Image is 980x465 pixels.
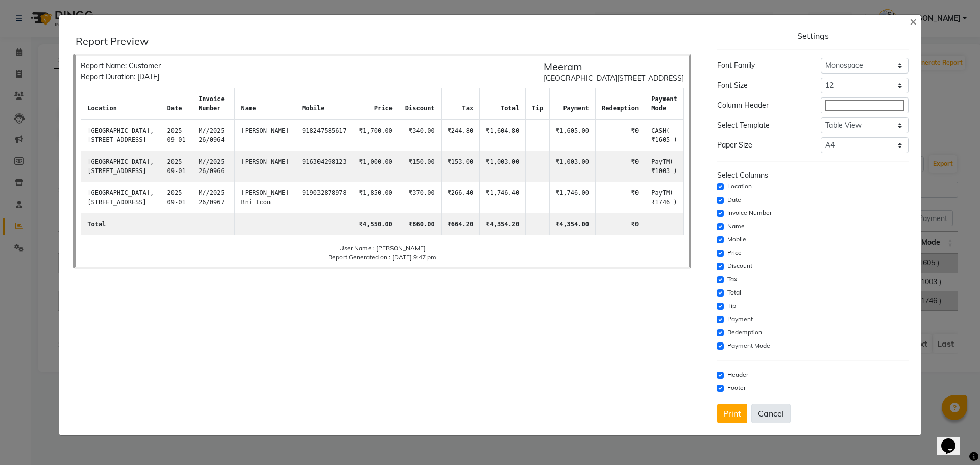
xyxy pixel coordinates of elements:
th: tax [441,88,480,120]
th: price [353,88,399,120]
td: [PERSON_NAME] Bni Icon [235,182,296,213]
td: ₹150.00 [399,151,441,182]
td: [GEOGRAPHIC_DATA], [STREET_ADDRESS] [81,151,161,182]
th: tip [526,88,550,120]
td: ₹1,746.00 [549,182,595,213]
div: Select Template [709,120,813,131]
td: CASH( ₹1605 ) [645,119,684,151]
td: ₹244.80 [441,119,480,151]
th: total [480,88,526,120]
div: Report Preview [76,35,697,47]
span: × [910,13,917,29]
label: Total [727,288,741,297]
td: ₹1,000.00 [353,151,399,182]
th: date [161,88,192,120]
button: Cancel [751,404,791,423]
iframe: chat widget [937,424,970,455]
label: Price [727,248,742,257]
td: ₹340.00 [399,119,441,151]
td: M//2025-26/0964 [192,119,235,151]
td: Total [81,213,161,235]
td: ₹664.20 [441,213,480,235]
th: payment mode [645,88,684,120]
td: ₹1,700.00 [353,119,399,151]
label: Discount [727,261,752,271]
td: [GEOGRAPHIC_DATA], [STREET_ADDRESS] [81,182,161,213]
td: 916304298123 [296,151,353,182]
td: [PERSON_NAME] [235,119,296,151]
td: 918247585617 [296,119,353,151]
td: ₹1,604.80 [480,119,526,151]
td: 2025-09-01 [161,151,192,182]
td: ₹4,550.00 [353,213,399,235]
label: Location [727,182,752,191]
div: Column Header [709,100,813,111]
td: ₹0 [595,151,645,182]
th: discount [399,88,441,120]
td: ₹0 [595,213,645,235]
th: invoice number [192,88,235,120]
td: ₹0 [595,182,645,213]
th: location [81,88,161,120]
label: Date [727,195,741,204]
td: ₹266.40 [441,182,480,213]
div: Report Duration: [DATE] [81,71,161,82]
td: ₹860.00 [399,213,441,235]
td: M//2025-26/0966 [192,151,235,182]
th: redemption [595,88,645,120]
label: Footer [727,383,746,393]
td: ₹4,354.20 [480,213,526,235]
label: Mobile [727,235,746,244]
th: payment [549,88,595,120]
label: Payment Mode [727,341,770,350]
td: PayTM( ₹1746 ) [645,182,684,213]
td: 2025-09-01 [161,119,192,151]
td: ₹1,850.00 [353,182,399,213]
label: Header [727,370,748,379]
div: Select Columns [717,170,908,181]
td: ₹0 [595,119,645,151]
label: Tip [727,301,736,310]
div: [GEOGRAPHIC_DATA][STREET_ADDRESS] [544,73,684,84]
td: PayTM( ₹1003 ) [645,151,684,182]
td: [GEOGRAPHIC_DATA], [STREET_ADDRESS] [81,119,161,151]
label: Invoice Number [727,208,772,217]
td: ₹1,746.40 [480,182,526,213]
td: ₹4,354.00 [549,213,595,235]
h5: Meeram [544,61,684,73]
td: ₹1,003.00 [480,151,526,182]
div: Font Family [709,60,813,71]
button: Print [717,404,747,423]
td: ₹153.00 [441,151,480,182]
td: M//2025-26/0967 [192,182,235,213]
label: Payment [727,314,753,324]
label: Tax [727,275,737,284]
td: ₹370.00 [399,182,441,213]
td: 2025-09-01 [161,182,192,213]
td: ₹1,605.00 [549,119,595,151]
div: Report Generated on : [DATE] 9:47 pm [81,253,684,262]
label: Redemption [727,328,762,337]
div: Paper Size [709,140,813,151]
td: ₹1,003.00 [549,151,595,182]
div: Report Name: Customer [81,61,161,71]
div: Settings [717,31,908,41]
button: Close [901,7,925,35]
label: Name [727,222,745,231]
th: mobile [296,88,353,120]
div: User Name : [PERSON_NAME] [81,243,684,253]
th: name [235,88,296,120]
div: Font Size [709,80,813,91]
td: 919032878978 [296,182,353,213]
td: [PERSON_NAME] [235,151,296,182]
